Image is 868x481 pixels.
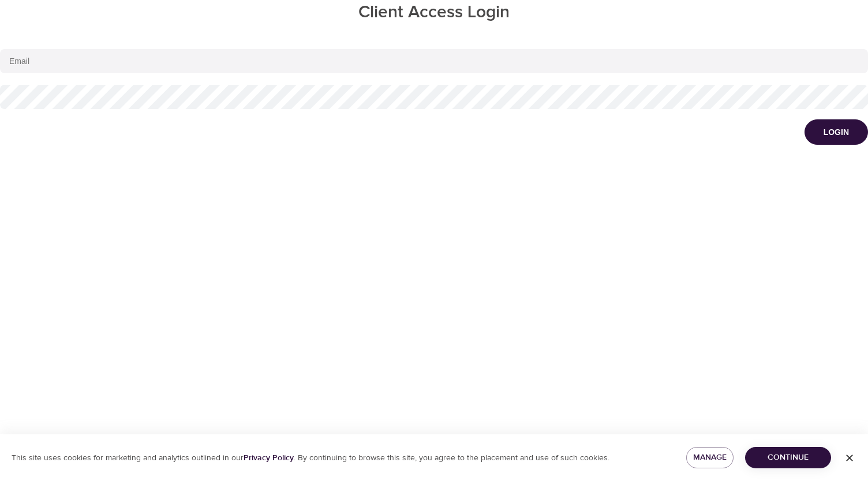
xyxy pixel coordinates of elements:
span: Manage [695,450,724,465]
a: Privacy Policy [244,453,294,463]
button: Login [805,119,868,145]
span: Continue [754,450,822,465]
button: Manage [686,447,734,468]
div: Login [824,126,849,138]
button: Continue [745,447,831,468]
